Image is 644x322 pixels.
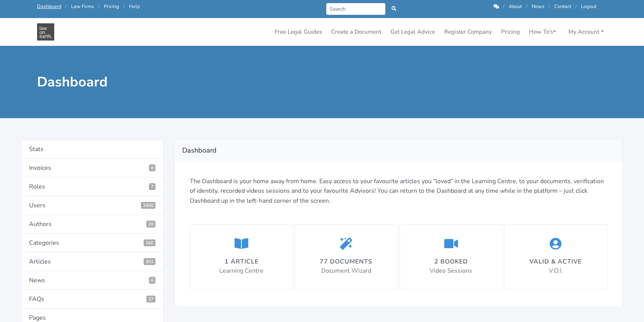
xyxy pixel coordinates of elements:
a: Create a Document [328,24,384,39]
div: 77 documents [320,257,372,266]
a: Get Legal Advice [387,24,438,39]
span: 3450 [141,202,155,209]
span: / [98,3,100,10]
a: Categories160 [21,234,163,252]
a: About [509,3,522,10]
div: Valid & Active [529,257,582,266]
a: My Account [565,24,607,39]
span: / [575,3,577,10]
input: Search [326,3,385,15]
a: Invoices8 [21,159,163,177]
div: 2 booked [430,257,472,266]
h1: Dashboard [37,73,317,91]
a: Dashboard [37,3,61,10]
span: / [503,3,505,10]
a: Free Legal Guides [272,24,325,39]
span: 301 [144,258,155,265]
a: 77 documents Document Wizard [294,224,398,289]
a: Pricing [104,3,119,10]
a: Users3450 [21,196,163,215]
p: The Dashboard is your home away from home. Easy access to your favourite articles you “loved” in ... [190,177,607,206]
p: Video Sessions [430,266,472,276]
span: / [549,3,550,10]
a: 1 article Learning Centre [190,224,293,289]
a: Register Company [441,24,495,39]
a: 2 booked Video Sessions [400,224,503,289]
p: Document Wizard [320,266,372,276]
a: How To's [526,24,559,39]
a: Valid & Active V.O.I. [504,224,607,289]
a: Logout [581,3,596,10]
span: 8 [149,164,155,171]
span: / [526,3,527,10]
a: Contact [554,3,571,10]
a: Law Firms [71,3,94,10]
a: Articles [21,252,163,271]
a: FAQs [21,290,163,309]
span: 6 [149,277,155,284]
span: 37 [146,296,155,302]
img: Law On Earth [37,23,54,41]
p: Learning Centre [219,266,264,276]
h2: Dashboard [182,145,615,157]
a: Stats [21,140,163,159]
span: / [65,3,67,10]
span: 160 [144,239,155,246]
a: Roles7 [21,177,163,196]
span: 7 [149,183,155,190]
a: News [21,271,163,290]
span: / [123,3,125,10]
a: Help [129,3,140,10]
span: 20 [146,221,155,228]
a: Pricing [498,24,523,39]
a: News [532,3,544,10]
a: Authors20 [21,215,163,234]
p: V.O.I. [529,266,582,276]
div: 1 article [219,257,264,266]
